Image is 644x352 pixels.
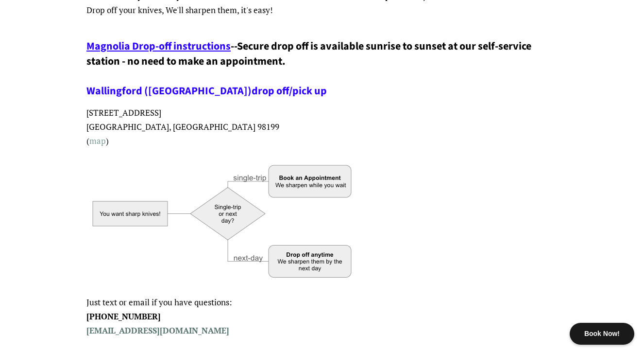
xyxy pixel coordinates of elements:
a: drop off/pick up [252,83,327,99]
p: Just text or email if you have questions: [86,296,558,338]
span: -- [231,38,237,54]
strong: [PHONE_NUMBER] [86,311,232,336]
a: [EMAIL_ADDRESS][DOMAIN_NAME] [86,325,229,336]
span: [STREET_ADDRESS] [GEOGRAPHIC_DATA], [GEOGRAPHIC_DATA] 98199 ( ) [86,107,279,146]
span: Drop off your knives [86,4,162,16]
a: map [89,135,106,146]
a: Magnolia Drop-off instructions [86,38,231,54]
span: Secure drop off is available sunrise to sunset at our self-service station - no need to make an a... [86,38,531,99]
div: Book Now! [570,323,634,345]
a: Wallingford ([GEOGRAPHIC_DATA]) [86,83,252,99]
